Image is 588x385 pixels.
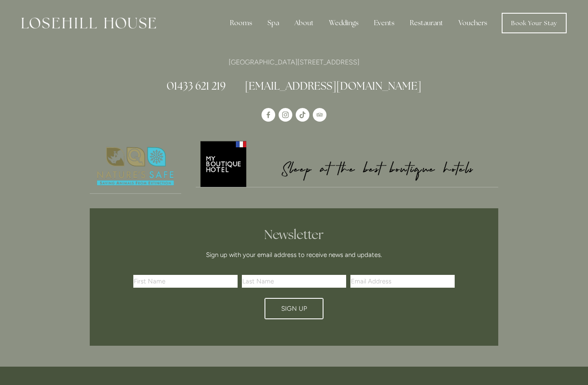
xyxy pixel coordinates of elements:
img: Nature's Safe - Logo [90,140,181,193]
img: My Boutique Hotel - Logo [196,140,499,187]
a: [EMAIL_ADDRESS][DOMAIN_NAME] [245,79,421,93]
a: Book Your Stay [502,13,567,33]
div: Spa [261,15,286,32]
a: Vouchers [452,15,494,32]
input: First Name [133,275,238,288]
div: Restaurant [403,15,450,32]
a: TikTok [296,108,309,122]
a: Losehill House Hotel & Spa [262,108,275,122]
span: Sign Up [281,305,307,312]
p: Sign up with your email address to receive news and updates. [136,250,452,260]
input: Last Name [242,275,346,288]
img: Losehill House [21,17,156,29]
input: Email Address [350,275,455,288]
p: [GEOGRAPHIC_DATA][STREET_ADDRESS] [90,56,498,68]
a: My Boutique Hotel - Logo [196,140,499,187]
a: Nature's Safe - Logo [90,140,181,194]
h2: Newsletter [136,227,452,242]
div: Events [367,15,401,32]
div: Rooms [223,15,259,32]
a: TripAdvisor [313,108,326,122]
button: Sign Up [265,298,323,319]
div: Weddings [322,15,365,32]
div: About [288,15,320,32]
a: 01433 621 219 [167,79,226,93]
a: Instagram [279,108,292,122]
